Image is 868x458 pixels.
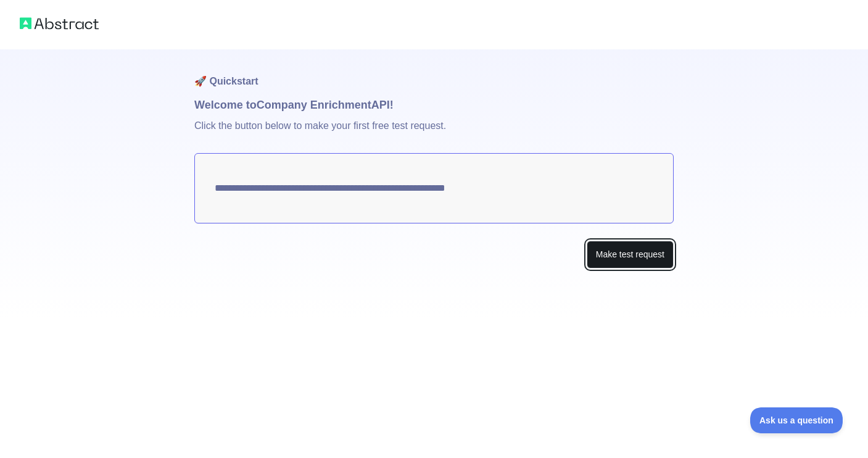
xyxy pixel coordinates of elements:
[20,15,99,32] img: Abstract logo
[194,49,674,96] h1: 🚀 Quickstart
[194,114,674,153] p: Click the button below to make your first free test request.
[750,407,843,433] iframe: Toggle Customer Support
[587,241,674,269] button: Make test request
[194,96,674,114] h1: Welcome to Company Enrichment API!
